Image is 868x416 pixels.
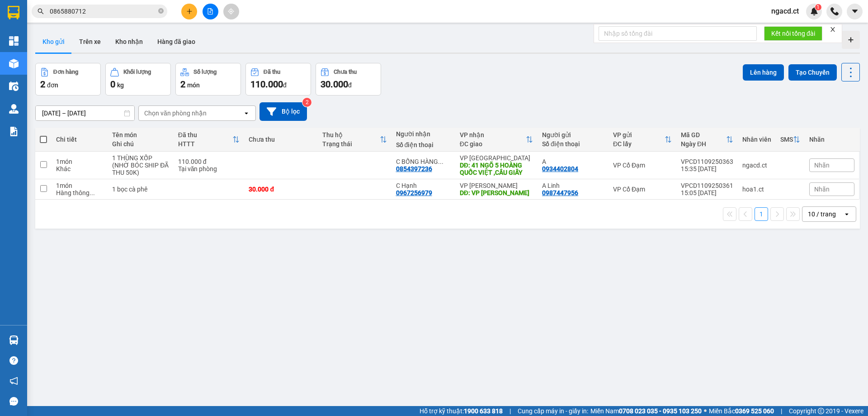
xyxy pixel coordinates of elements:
button: Chưa thu30.000đ [316,63,381,96]
span: file-add [207,8,213,14]
div: VPCD1109250363 [681,158,733,165]
span: ngacd.ct [764,5,806,17]
div: 0854397236 [396,165,432,172]
span: đ [348,81,352,89]
div: Khác [56,165,103,172]
img: warehouse-icon [9,59,19,68]
img: dashboard-icon [9,36,19,46]
button: Kho nhận [108,31,150,53]
div: Tại văn phòng [178,165,240,172]
span: Hỗ trợ kỹ thuật: [420,406,503,416]
img: warehouse-icon [9,104,19,114]
input: Tìm tên, số ĐT hoặc mã đơn [50,6,156,16]
div: 0934402804 [542,165,578,172]
span: Kết nối tổng đài [771,29,815,38]
div: HTTT [178,140,233,148]
div: Người gửi [542,131,604,139]
div: ngacd.ct [742,162,771,169]
div: 1 món [56,158,103,165]
span: close-circle [158,7,164,16]
img: logo-vxr [8,6,19,19]
button: aim [223,4,239,19]
sup: 2 [302,98,311,107]
strong: 0708 023 035 - 0935 103 250 [619,407,702,415]
div: hoa1.ct [742,186,771,193]
button: Tạo Chuyến [788,64,837,81]
div: A Linh [542,182,604,189]
img: warehouse-icon [9,81,19,91]
button: plus [181,4,197,19]
span: copyright [818,408,824,414]
span: đơn [47,81,58,89]
th: Toggle SortBy [676,128,738,152]
div: C Hạnh [396,182,451,189]
div: Chưa thu [249,136,313,143]
span: | [509,406,511,416]
div: Tạo kho hàng mới [842,31,860,49]
div: 1 bọc cà phê [112,186,169,193]
div: Đã thu [178,131,233,139]
span: search [38,8,44,14]
button: Hàng đã giao [150,31,203,53]
svg: open [243,110,250,117]
div: 15:35 [DATE] [681,165,733,172]
div: VP Cổ Đạm [613,186,672,193]
div: Nhân viên [742,136,771,143]
div: 0987447956 [542,189,578,196]
div: Nhãn [809,136,854,143]
span: message [9,397,18,406]
th: Toggle SortBy [174,128,245,152]
th: Toggle SortBy [776,128,805,152]
th: Toggle SortBy [455,128,538,152]
div: 30.000 đ [249,186,313,193]
div: VP [PERSON_NAME] [460,182,533,189]
button: Bộ lọc [259,102,307,121]
span: 1 [816,4,820,10]
span: Cung cấp máy in - giấy in: [518,406,588,416]
button: Kho gửi [35,31,72,53]
button: Khối lượng0kg [105,63,171,96]
div: Thu hộ [322,131,380,139]
th: Toggle SortBy [318,128,392,152]
div: Ghi chú [112,140,169,148]
div: 1 món [56,182,103,189]
div: 110.000 đ [178,158,240,165]
div: 0967256979 [396,189,432,196]
button: Trên xe [72,31,108,53]
div: Số lượng [193,69,217,75]
span: Miền Nam [590,406,702,416]
span: aim [228,8,234,14]
div: Ngày ĐH [681,140,726,148]
span: plus [186,8,193,14]
div: VP nhận [460,131,526,139]
span: 30.000 [321,79,348,90]
div: Hàng thông thường [56,189,103,196]
span: ⚪️ [704,409,707,413]
div: Chưa thu [334,69,357,75]
span: Nhãn [814,162,830,169]
input: Select a date range. [36,106,134,120]
strong: 1900 633 818 [464,407,503,415]
div: 15:05 [DATE] [681,189,733,196]
img: warehouse-icon [9,335,19,345]
span: ... [438,158,443,165]
span: Nhãn [814,186,830,193]
span: 0 [110,79,115,90]
span: ... [90,189,95,196]
button: 1 [755,207,768,221]
div: Chọn văn phòng nhận [144,109,207,118]
div: 1 THÙNG XỐP (NHỜ BÓC SHIP ĐÃ THU 50K) [112,154,169,176]
div: VPCD1109250361 [681,182,733,189]
img: solution-icon [9,127,19,136]
button: file-add [203,4,218,19]
span: 110.000 [250,79,283,90]
div: Tên món [112,131,169,139]
sup: 1 [815,4,821,10]
button: Kết nối tổng đài [764,26,822,41]
div: Khối lượng [123,69,151,75]
div: VP gửi [613,131,665,139]
th: Toggle SortBy [609,128,676,152]
div: Trạng thái [322,140,380,148]
div: Mã GD [681,131,726,139]
div: Chi tiết [56,136,103,143]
